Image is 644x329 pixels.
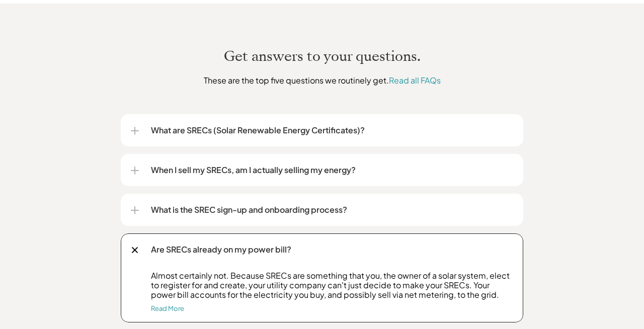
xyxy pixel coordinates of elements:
[151,271,513,300] p: Almost certainly not. Because SRECs are something that you, the owner of a solar system, elect to...
[151,204,513,216] p: What is the SREC sign-up and onboarding process?
[151,124,513,136] p: What are SRECs (Solar Renewable Energy Certificates)?
[35,47,609,66] h2: Get answers to your questions.
[151,243,513,256] p: Are SRECs already on my power bill?
[136,74,509,87] p: These are the top five questions we routinely get.
[151,304,184,312] a: Read More
[151,164,513,176] p: When I sell my SRECs, am I actually selling my energy?
[389,75,441,86] a: Read all FAQs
